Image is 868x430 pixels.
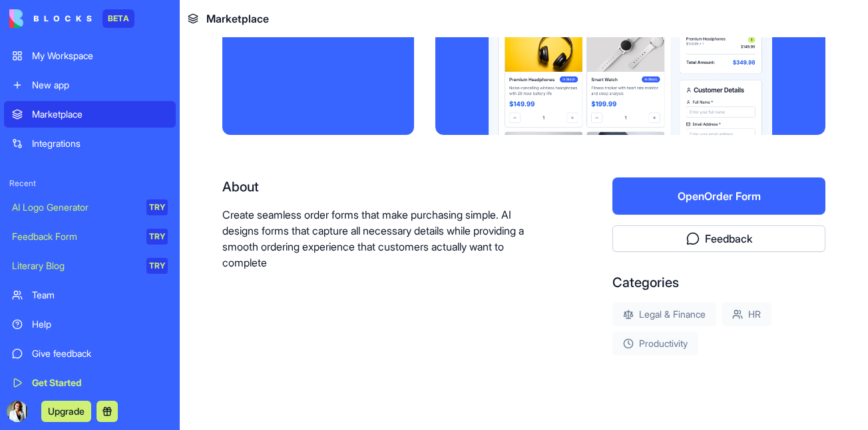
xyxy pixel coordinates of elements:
a: Marketplace [4,101,176,128]
a: Integrations [4,130,176,157]
div: My Workspace [32,49,168,62]
img: logo [9,9,92,28]
img: ACg8ocLeT_6jl1M7dcCYxWA06gspQRImWfY2t6mpSlCBnDpeoBr47ryF9g=s96-c [7,401,28,422]
a: Give feedback [4,340,176,367]
a: Help [4,311,176,338]
div: Get Started [32,376,168,389]
a: Literary BlogTRY [4,253,176,279]
div: AI Logo Generator [12,201,137,214]
a: New app [4,72,176,98]
span: Recent [4,178,176,189]
div: Legal & Finance [612,302,716,326]
div: Literary Blog [12,259,137,272]
div: Feedback Form [12,230,137,243]
a: Feedback FormTRY [4,223,176,250]
div: HR [722,302,771,326]
div: TRY [146,258,168,274]
div: BETA [103,9,134,28]
div: Productivity [612,332,698,356]
a: BETA [9,9,134,28]
a: My Workspace [4,43,176,69]
div: TRY [146,199,168,215]
button: Upgrade [41,401,91,422]
a: Team [4,282,176,308]
div: TRY [146,229,168,245]
div: Help [32,318,168,331]
button: Feedback [612,225,825,252]
div: Categories [612,273,825,292]
a: Get Started [4,370,176,396]
a: OpenOrder Form [612,189,825,203]
button: OpenOrder Form [612,177,825,215]
div: About [222,177,527,196]
p: Create seamless order forms that make purchasing simple. AI designs forms that capture all necess... [222,207,527,270]
div: New app [32,78,168,92]
div: Integrations [32,137,168,150]
div: Give feedback [32,347,168,360]
a: AI Logo GeneratorTRY [4,194,176,221]
a: Upgrade [41,404,91,417]
span: Marketplace [206,11,269,27]
div: Marketplace [32,108,168,121]
div: Team [32,288,168,302]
